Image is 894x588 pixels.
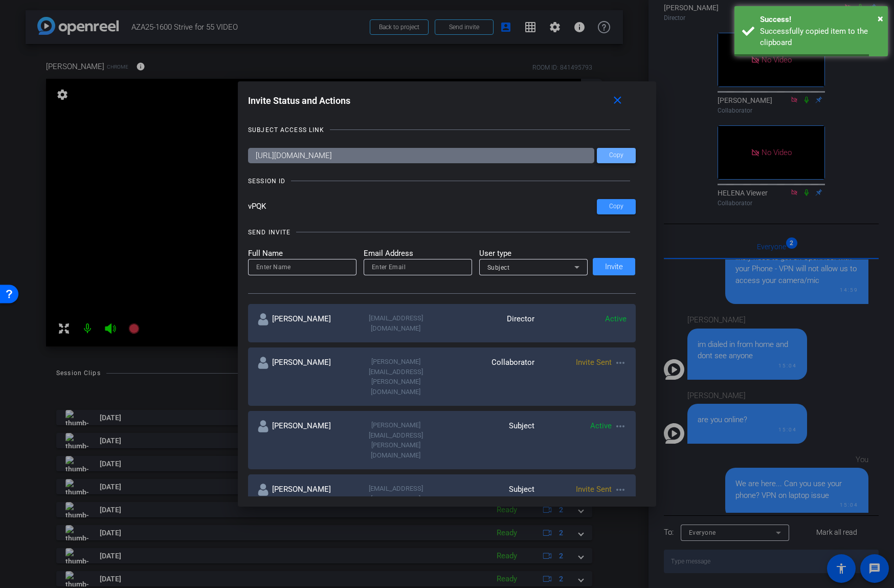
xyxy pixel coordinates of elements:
[248,227,290,237] div: SEND INVITE
[597,148,636,163] button: Copy
[590,421,612,430] span: Active
[442,420,534,460] div: Subject
[257,420,350,460] div: [PERSON_NAME]
[442,313,534,333] div: Director
[611,94,624,107] mat-icon: close
[248,125,324,135] div: SUBJECT ACCESS LINK
[372,261,464,273] input: Enter Email
[350,420,442,460] div: [PERSON_NAME][EMAIL_ADDRESS][PERSON_NAME][DOMAIN_NAME]
[597,199,636,214] button: Copy
[257,484,350,504] div: [PERSON_NAME]
[442,484,534,504] div: Subject
[479,248,588,259] mat-label: User type
[248,248,356,259] mat-label: Full Name
[614,420,627,432] mat-icon: more_horiz
[350,484,442,504] div: [EMAIL_ADDRESS][DOMAIN_NAME]
[248,176,636,186] openreel-title-line: SESSION ID
[878,12,883,25] span: ×
[248,92,636,110] div: Invite Status and Actions
[248,176,285,186] div: SESSION ID
[248,125,636,135] openreel-title-line: SUBJECT ACCESS LINK
[350,313,442,333] div: [EMAIL_ADDRESS][DOMAIN_NAME]
[350,357,442,397] div: [PERSON_NAME][EMAIL_ADDRESS][PERSON_NAME][DOMAIN_NAME]
[614,484,627,496] mat-icon: more_horiz
[442,357,534,397] div: Collaborator
[487,264,510,271] span: Subject
[609,151,623,159] span: Copy
[364,248,472,259] mat-label: Email Address
[760,14,880,26] div: Success!
[576,358,612,367] span: Invite Sent
[257,357,350,397] div: [PERSON_NAME]
[878,11,883,26] button: Close
[605,314,627,323] span: Active
[760,26,880,49] div: Successfully copied item to the clipboard
[257,313,350,333] div: [PERSON_NAME]
[248,227,636,237] openreel-title-line: SEND INVITE
[256,261,348,273] input: Enter Name
[614,357,627,369] mat-icon: more_horiz
[576,485,612,494] span: Invite Sent
[609,203,623,210] span: Copy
